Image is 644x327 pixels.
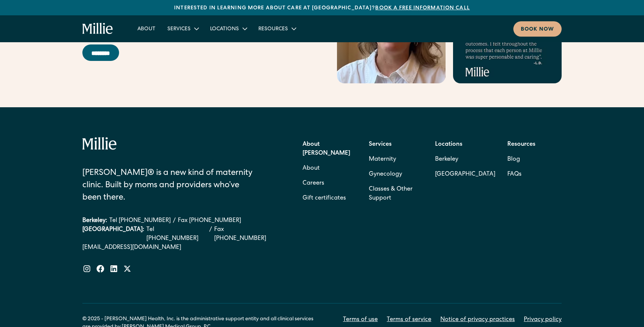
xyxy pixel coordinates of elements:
[258,25,288,33] div: Resources
[435,142,462,148] strong: Locations
[521,26,554,34] div: Book now
[82,225,144,243] div: [GEOGRAPHIC_DATA]:
[440,315,515,324] a: Notice of privacy practices
[146,225,207,243] a: Tel [PHONE_NUMBER]
[507,142,535,148] strong: Resources
[209,225,212,243] div: /
[303,161,320,176] a: About
[210,25,239,33] div: Locations
[109,216,171,225] a: Tel [PHONE_NUMBER]
[387,315,431,324] a: Terms of service
[369,142,392,148] strong: Services
[524,315,562,324] a: Privacy policy
[513,21,562,37] a: Book now
[375,6,470,11] a: Book a free information call
[435,152,495,167] a: Berkeley
[303,191,346,206] a: Gift certificates
[178,216,241,225] a: Fax [PHONE_NUMBER]
[435,167,495,182] a: [GEOGRAPHIC_DATA]
[82,216,107,225] div: Berkeley:
[131,22,161,35] a: About
[303,176,324,191] a: Careers
[82,167,259,204] div: [PERSON_NAME]® is a new kind of maternity clinic. Built by moms and providers who’ve been there.
[161,22,204,35] div: Services
[507,167,522,182] a: FAQs
[343,315,378,324] a: Terms of use
[214,225,277,243] a: Fax [PHONE_NUMBER]
[303,142,350,157] strong: About [PERSON_NAME]
[82,243,277,252] a: [EMAIL_ADDRESS][DOMAIN_NAME]
[369,152,396,167] a: Maternity
[204,22,252,35] div: Locations
[369,167,402,182] a: Gynecology
[167,25,191,33] div: Services
[252,22,301,35] div: Resources
[173,216,176,225] div: /
[82,23,113,35] a: home
[369,182,423,206] a: Classes & Other Support
[507,152,520,167] a: Blog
